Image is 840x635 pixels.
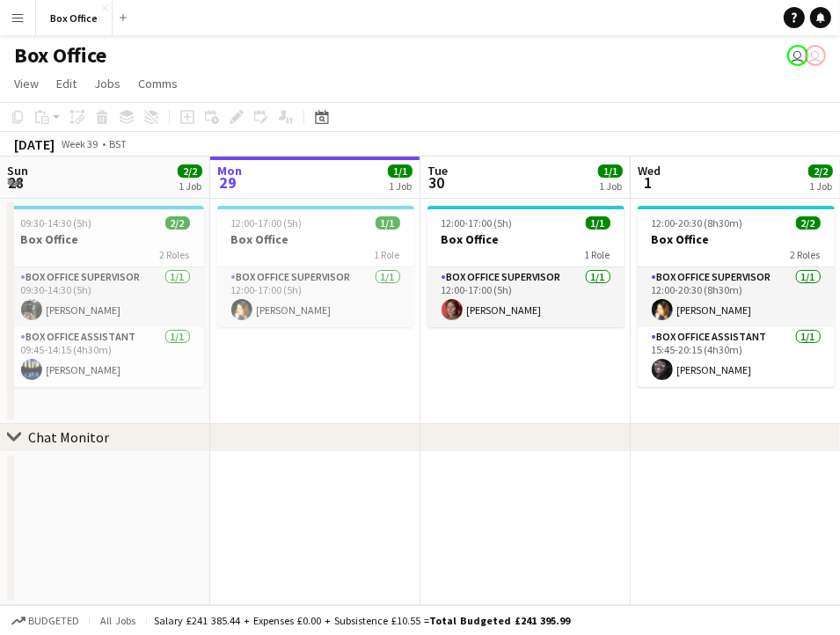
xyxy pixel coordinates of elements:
[14,42,106,69] h1: Box Office
[638,327,835,387] app-card-role: Box Office Assistant1/115:45-20:15 (4h30m)[PERSON_NAME]
[638,231,835,247] h3: Box Office
[138,76,178,91] span: Comms
[375,248,400,261] span: 1 Role
[388,164,413,178] span: 1/1
[7,327,204,387] app-card-role: Box Office Assistant1/109:45-14:15 (4h30m)[PERSON_NAME]
[231,216,303,230] span: 12:00-17:00 (5h)
[787,45,808,66] app-user-avatar: Millie Haldane
[58,137,102,150] span: Week 39
[427,231,625,247] h3: Box Office
[808,164,833,178] span: 2/2
[14,76,39,91] span: View
[14,135,55,153] div: [DATE]
[21,216,92,230] span: 09:30-14:30 (5h)
[389,179,412,193] div: 1 Job
[7,206,204,387] app-job-card: 09:30-14:30 (5h)2/2Box Office2 RolesBox Office Supervisor1/109:30-14:30 (5h)[PERSON_NAME]Box Offi...
[599,179,622,193] div: 1 Job
[376,216,400,230] span: 1/1
[215,172,242,193] span: 29
[7,72,46,95] a: View
[638,206,835,387] app-job-card: 12:00-20:30 (8h30m)2/2Box Office2 RolesBox Office Supervisor1/112:00-20:30 (8h30m)[PERSON_NAME]Bo...
[809,179,832,193] div: 1 Job
[7,231,204,247] h3: Box Office
[429,614,570,627] span: Total Budgeted £241 395.99
[109,137,127,150] div: BST
[217,206,414,327] app-job-card: 12:00-17:00 (5h)1/1Box Office1 RoleBox Office Supervisor1/112:00-17:00 (5h)[PERSON_NAME]
[28,615,79,627] span: Budgeted
[586,216,610,230] span: 1/1
[425,172,448,193] span: 30
[585,248,610,261] span: 1 Role
[87,72,128,95] a: Jobs
[427,163,448,179] span: Tue
[635,172,661,193] span: 1
[160,248,190,261] span: 2 Roles
[805,45,826,66] app-user-avatar: Millie Haldane
[94,76,121,91] span: Jobs
[598,164,623,178] span: 1/1
[217,163,242,179] span: Mon
[427,267,625,327] app-card-role: Box Office Supervisor1/112:00-17:00 (5h)[PERSON_NAME]
[49,72,84,95] a: Edit
[36,1,113,35] button: Box Office
[638,163,661,179] span: Wed
[652,216,743,230] span: 12:00-20:30 (8h30m)
[791,248,821,261] span: 2 Roles
[442,216,513,230] span: 12:00-17:00 (5h)
[28,428,109,446] div: Chat Monitor
[131,72,185,95] a: Comms
[7,267,204,327] app-card-role: Box Office Supervisor1/109:30-14:30 (5h)[PERSON_NAME]
[179,179,201,193] div: 1 Job
[796,216,821,230] span: 2/2
[9,611,82,631] button: Budgeted
[154,614,570,627] div: Salary £241 385.44 + Expenses £0.00 + Subsistence £10.55 =
[427,206,625,327] app-job-card: 12:00-17:00 (5h)1/1Box Office1 RoleBox Office Supervisor1/112:00-17:00 (5h)[PERSON_NAME]
[638,267,835,327] app-card-role: Box Office Supervisor1/112:00-20:30 (8h30m)[PERSON_NAME]
[7,163,28,179] span: Sun
[4,172,28,193] span: 28
[217,267,414,327] app-card-role: Box Office Supervisor1/112:00-17:00 (5h)[PERSON_NAME]
[217,231,414,247] h3: Box Office
[56,76,77,91] span: Edit
[165,216,190,230] span: 2/2
[178,164,202,178] span: 2/2
[97,614,139,627] span: All jobs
